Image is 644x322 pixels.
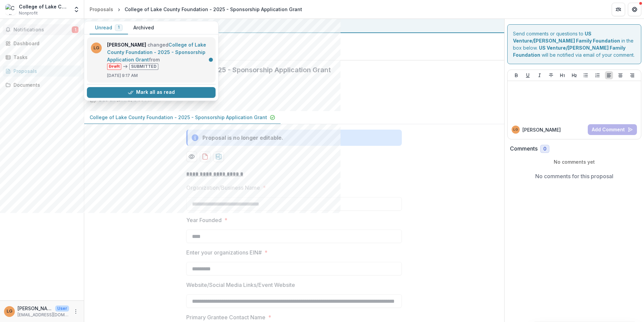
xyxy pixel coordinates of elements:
div: Laura Gergely [513,128,518,131]
button: Ordered List [593,71,602,79]
p: Enter your organizations EIN# [186,248,262,257]
p: Year Founded [186,216,222,224]
button: Partners [612,3,625,16]
button: Preview 97f5612c-682c-4029-ba5d-c7cdb90ae37e-0.pdf [186,151,197,162]
button: Add Comment [588,124,637,135]
p: Organization/Business Name [186,184,260,192]
div: College of Lake County Foundation - 2025 - Sponsorship Application Grant [125,6,302,13]
a: Proposals [87,4,116,14]
div: College of Lake County Foundation [19,3,69,10]
div: Proposals [13,68,76,75]
button: Align Left [605,71,613,79]
span: Notifications [13,27,72,33]
button: Get Help [628,3,641,16]
a: Documents [3,79,81,90]
button: Align Center [616,71,624,79]
button: Mark all as read [87,87,216,98]
p: [PERSON_NAME] [522,126,561,133]
div: Tasks [13,54,76,61]
button: Strike [547,71,555,79]
div: Proposals [90,6,113,13]
h2: Comments [510,145,538,152]
p: User [55,305,69,312]
p: [PERSON_NAME] [18,305,53,312]
a: Tasks [3,52,81,63]
button: Bold [512,71,520,79]
p: No comments yet [510,158,639,165]
span: Nonprofit [19,10,38,16]
button: Notifications1 [3,24,81,35]
div: Laura Gergely [7,309,12,314]
button: Archived [128,21,159,34]
span: 1 [118,25,120,30]
span: 1 [72,26,78,33]
button: Unread [90,21,128,34]
button: More [72,307,80,316]
div: Documents [13,81,76,88]
button: Align Right [628,71,636,79]
strong: US Venture/[PERSON_NAME] Family Foundation [513,45,625,58]
p: Primary Grantee Contact Name [186,313,265,321]
a: College of Lake County Foundation - 2025 - Sponsorship Application Grant [107,42,206,62]
button: Bullet List [582,71,590,79]
a: Dashboard [3,38,81,49]
div: Dashboard [13,40,76,47]
button: Underline [524,71,532,79]
button: download-proposal [213,151,224,162]
p: [EMAIL_ADDRESS][DOMAIN_NAME] [18,312,69,318]
span: 0 [543,146,546,152]
button: Heading 1 [558,71,567,79]
div: Send comments or questions to in the box below. will be notified via email of your comment. [507,24,642,64]
button: Open entity switcher [72,3,81,16]
div: Proposal is no longer editable. [202,134,283,142]
img: College of Lake County Foundation [5,4,16,15]
h2: College of Lake County Foundation - 2025 - Sponsorship Application Grant [90,66,488,74]
p: College of Lake County Foundation - 2025 - Sponsorship Application Grant [90,114,267,121]
p: changed from [107,41,212,70]
button: download-proposal [200,151,211,162]
a: Proposals [3,65,81,77]
button: Italicize [536,71,544,79]
button: Heading 2 [570,71,578,79]
div: US Venture/[PERSON_NAME] Family Foundation [90,22,499,30]
p: No comments for this proposal [535,172,613,180]
p: Website/Social Media Links/Event Website [186,281,295,289]
nav: breadcrumb [87,4,305,14]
